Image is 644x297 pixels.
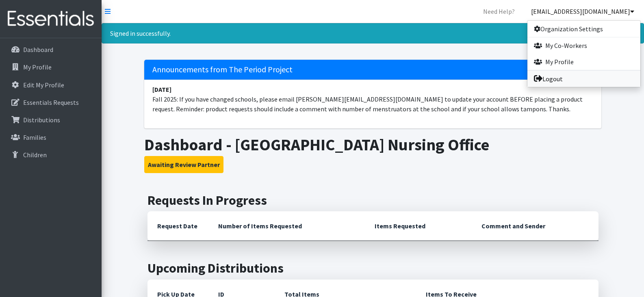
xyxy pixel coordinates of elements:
h2: Requests In Progress [147,193,598,208]
div: Signed in successfully. [102,23,644,43]
a: Children [3,147,98,163]
strong: [DATE] [152,85,171,93]
a: My Profile [3,59,98,75]
h5: Announcements from The Period Project [144,60,601,80]
th: Comment and Sender [472,211,598,241]
a: [EMAIL_ADDRESS][DOMAIN_NAME] [525,3,641,20]
a: Organization Settings [527,21,640,37]
a: Essentials Requests [3,94,98,111]
h2: Upcoming Distributions [147,260,598,276]
p: Essentials Requests [23,98,79,106]
a: Families [3,129,98,145]
th: Number of Items Requested [208,211,365,241]
a: My Profile [527,54,640,70]
p: Children [23,151,47,159]
p: Families [23,133,46,141]
a: Need Help? [477,3,521,20]
li: Fall 2025: If you have changed schools, please email [PERSON_NAME][EMAIL_ADDRESS][DOMAIN_NAME] to... [144,80,601,119]
a: Edit My Profile [3,77,98,93]
button: Awaiting Review Partner [144,156,223,173]
img: HumanEssentials [3,5,98,33]
p: My Profile [23,63,52,71]
h1: Dashboard - [GEOGRAPHIC_DATA] Nursing Office [144,135,601,154]
th: Request Date [147,211,208,241]
p: Edit My Profile [23,81,64,89]
a: Distributions [3,112,98,128]
p: Distributions [23,116,60,124]
p: Dashboard [23,46,53,54]
a: Dashboard [3,41,98,58]
th: Items Requested [365,211,472,241]
a: My Co-Workers [527,37,640,54]
a: Logout [527,71,640,87]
